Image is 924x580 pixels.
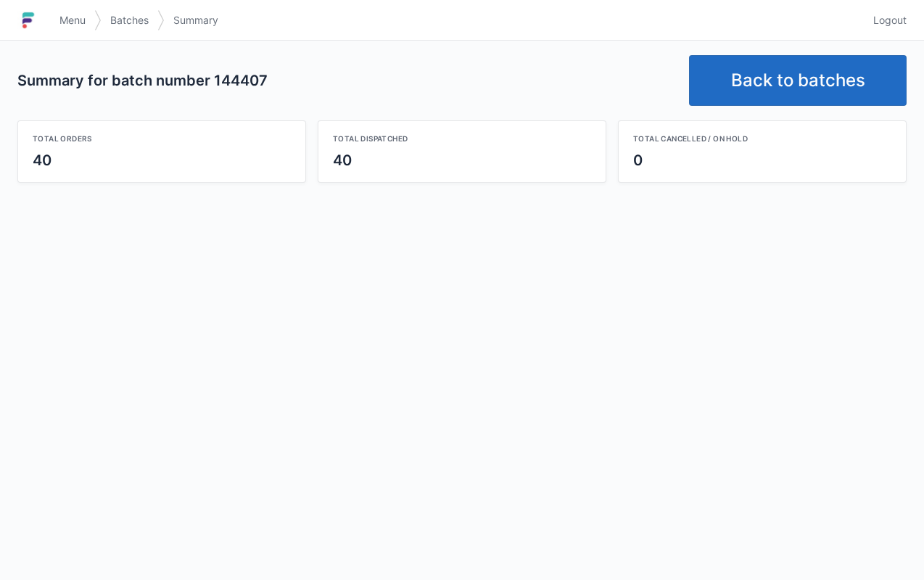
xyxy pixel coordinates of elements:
[333,133,591,144] div: Total dispatched
[689,55,907,106] a: Back to batches
[633,150,891,170] div: 0
[102,7,157,33] a: Batches
[165,7,227,33] a: Summary
[873,13,907,28] span: Logout
[17,70,677,91] h2: Summary for batch number 144407
[17,9,39,32] img: logo-small.jpg
[173,13,218,28] span: Summary
[110,13,149,28] span: Batches
[865,7,907,33] a: Logout
[94,3,102,38] img: svg>
[633,133,891,144] div: Total cancelled / on hold
[59,13,86,28] span: Menu
[157,3,165,38] img: svg>
[51,7,94,33] a: Menu
[333,150,591,170] div: 40
[33,133,291,144] div: Total orders
[33,150,291,170] div: 40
